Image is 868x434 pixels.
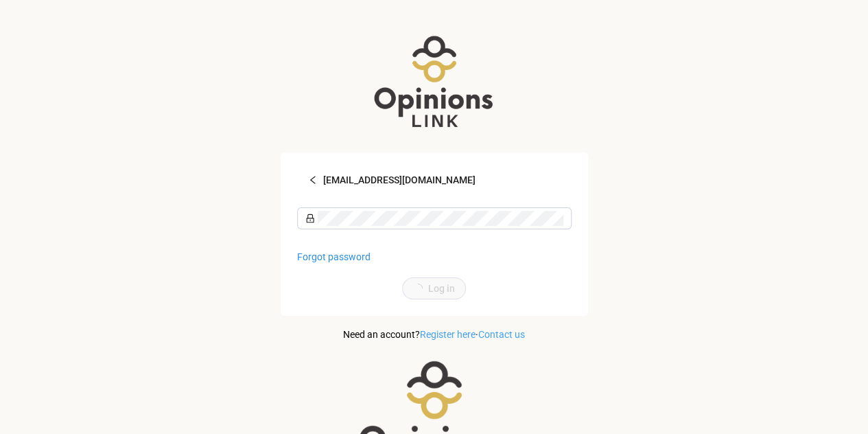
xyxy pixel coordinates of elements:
span: loading [412,283,423,293]
span: left [308,175,318,185]
button: Log in [402,277,466,299]
a: Forgot password [297,251,371,262]
span: lock [305,214,315,223]
span: Log in [428,281,455,296]
div: Need an account? · [297,316,572,342]
span: [EMAIL_ADDRESS][DOMAIN_NAME] [323,172,476,187]
a: Contact us [478,329,525,340]
a: Register here [420,329,476,340]
button: left[EMAIL_ADDRESS][DOMAIN_NAME] [297,169,572,191]
img: Logo [325,34,544,130]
